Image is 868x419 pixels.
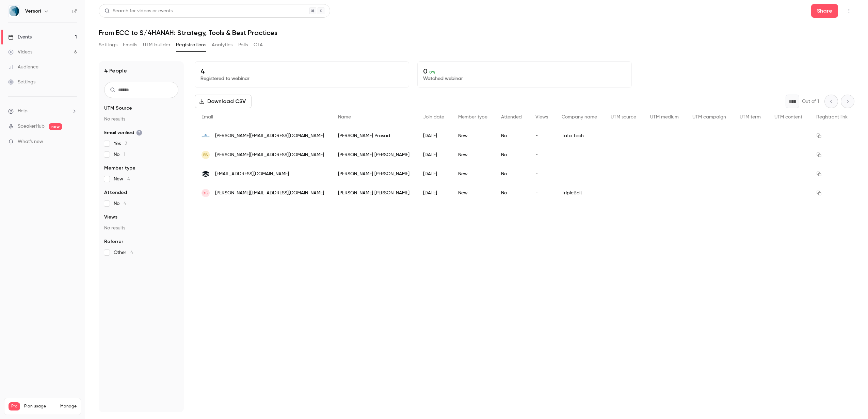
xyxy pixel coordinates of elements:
[8,64,38,70] div: Audience
[104,116,178,123] p: No results
[114,249,133,256] span: Other
[331,145,417,164] div: [PERSON_NAME] [PERSON_NAME]
[740,115,761,119] span: UTM term
[99,39,117,50] button: Settings
[25,8,41,15] h6: Versori
[104,165,135,172] span: Member type
[104,105,178,256] section: facet-groups
[176,39,206,50] button: Registrations
[611,115,636,119] span: UTM source
[18,138,43,145] span: What's new
[202,170,210,178] img: sugarcrm.com
[49,123,62,130] span: new
[114,176,130,182] span: New
[202,115,213,119] span: Email
[816,115,848,119] span: Registrant link
[451,164,494,183] div: New
[8,79,35,85] div: Settings
[331,164,417,183] div: [PERSON_NAME] [PERSON_NAME]
[535,115,548,119] span: Views
[105,7,173,15] div: Search for videos or events
[451,126,494,145] div: New
[104,238,123,245] span: Referrer
[8,49,32,55] div: Videos
[416,164,451,183] div: [DATE]
[8,108,77,115] li: help-dropdown-opener
[104,67,127,75] h1: 4 People
[650,115,679,119] span: UTM medium
[200,75,403,82] p: Registered to webinar
[215,171,289,178] span: [EMAIL_ADDRESS][DOMAIN_NAME]
[529,126,555,145] div: -
[416,183,451,203] div: [DATE]
[692,115,726,119] span: UTM campaign
[494,183,529,203] div: No
[124,152,125,157] span: 1
[458,115,487,119] span: Member type
[451,145,494,164] div: New
[238,39,248,50] button: Polls
[203,152,208,158] span: EB
[494,126,529,145] div: No
[114,200,126,207] span: No
[195,108,854,203] div: People list
[254,39,263,50] button: CTA
[203,190,209,196] span: BG
[494,164,529,183] div: No
[501,115,522,119] span: Attended
[200,67,403,75] p: 4
[18,123,45,130] a: SpeakerHub
[429,70,435,75] span: 0 %
[104,214,117,221] span: Views
[8,34,32,41] div: Events
[555,183,604,203] div: TripleBolt
[416,145,451,164] div: [DATE]
[104,189,127,196] span: Attended
[529,145,555,164] div: -
[18,108,28,115] span: Help
[125,141,127,146] span: 3
[104,129,142,136] span: Email verified
[774,115,802,119] span: UTM content
[562,115,597,119] span: Company name
[215,132,324,140] span: [PERSON_NAME][EMAIL_ADDRESS][DOMAIN_NAME]
[24,404,56,409] span: Plan usage
[494,145,529,164] div: No
[423,115,444,119] span: Join date
[195,95,252,108] button: Download CSV
[416,126,451,145] div: [DATE]
[104,105,132,112] span: UTM Source
[114,151,125,158] span: No
[811,4,838,18] button: Share
[423,67,626,75] p: 0
[130,250,133,255] span: 4
[529,164,555,183] div: -
[215,190,324,197] span: [PERSON_NAME][EMAIL_ADDRESS][DOMAIN_NAME]
[555,126,604,145] div: Tata Tech
[99,29,854,37] h1: From ECC to S/4HANAH: Strategy, Tools & Best Practices
[338,115,351,119] span: Name
[423,75,626,82] p: Watched webinar
[143,39,171,50] button: UTM builder
[123,39,137,50] button: Emails
[331,183,417,203] div: [PERSON_NAME] [PERSON_NAME]
[451,183,494,203] div: New
[202,132,210,140] img: tatatechnologies.com
[114,140,127,147] span: Yes
[331,126,417,145] div: [PERSON_NAME] Prasad
[60,404,77,409] a: Manage
[212,39,233,50] button: Analytics
[529,183,555,203] div: -
[124,201,126,206] span: 4
[9,6,19,17] img: Versori
[215,151,324,159] span: [PERSON_NAME][EMAIL_ADDRESS][DOMAIN_NAME]
[802,98,819,105] p: Out of 1
[127,177,130,181] span: 4
[104,225,178,231] p: No results
[9,402,20,410] span: Pro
